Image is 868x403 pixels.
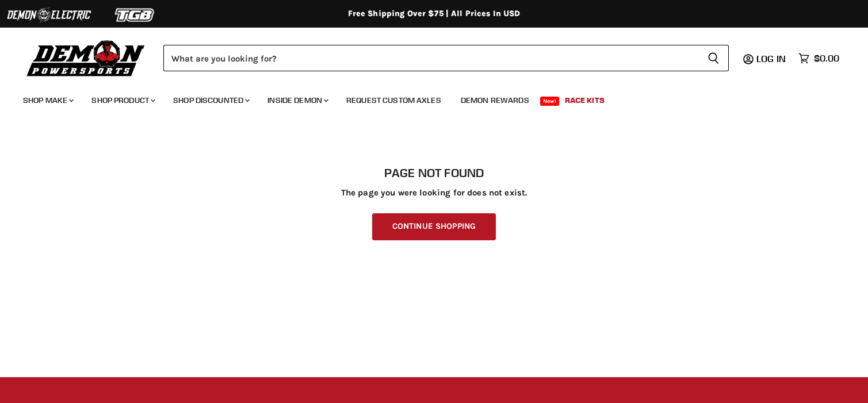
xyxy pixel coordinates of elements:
[556,89,613,112] a: Race Kits
[163,45,698,71] input: Search
[92,4,178,26] img: TGB Logo 2
[23,166,845,180] h1: Page not found
[23,188,845,198] p: The page you were looking for does not exist.
[338,89,450,112] a: Request Custom Axles
[751,53,793,64] a: Log in
[756,53,786,64] span: Log in
[793,50,845,67] a: $0.00
[83,89,162,112] a: Shop Product
[698,45,729,71] button: Search
[163,45,729,71] form: Product
[14,89,81,112] a: Shop Make
[23,37,149,78] img: Demon Powersports
[452,89,538,112] a: Demon Rewards
[165,89,257,112] a: Shop Discounted
[14,84,836,112] ul: Main menu
[259,89,335,112] a: Inside Demon
[372,213,496,240] a: Continue Shopping
[540,97,560,106] span: New!
[814,53,839,64] span: $0.00
[6,4,92,26] img: Demon Electric Logo 2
